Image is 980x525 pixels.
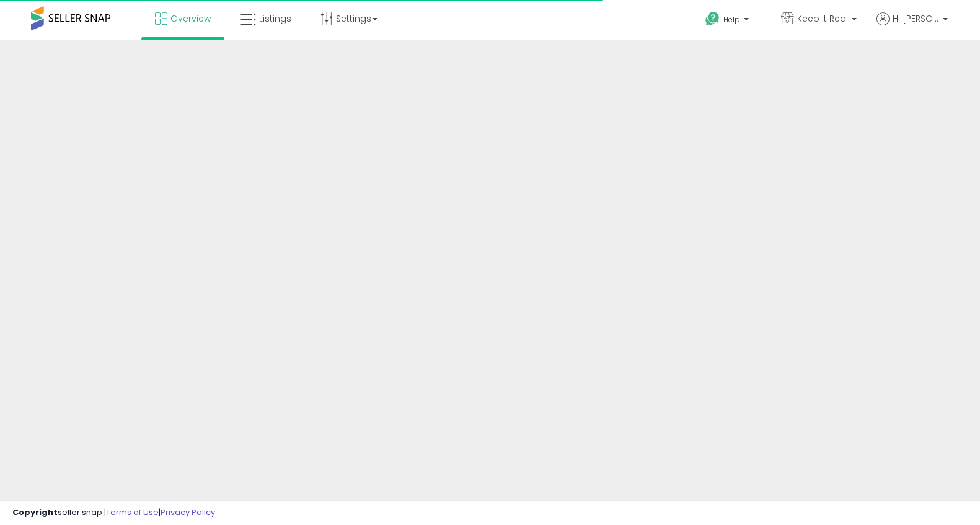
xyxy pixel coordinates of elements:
span: Overview [170,12,211,25]
a: Hi [PERSON_NAME] [876,12,948,40]
div: seller snap | | [12,507,215,519]
a: Terms of Use [106,506,159,518]
span: Help [723,14,740,25]
span: Keep It Real [797,12,848,25]
span: Hi [PERSON_NAME] [893,12,939,25]
span: Listings [259,12,291,25]
a: Privacy Policy [161,506,215,518]
a: Help [695,2,761,40]
i: Get Help [705,11,720,27]
strong: Copyright [12,506,58,518]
